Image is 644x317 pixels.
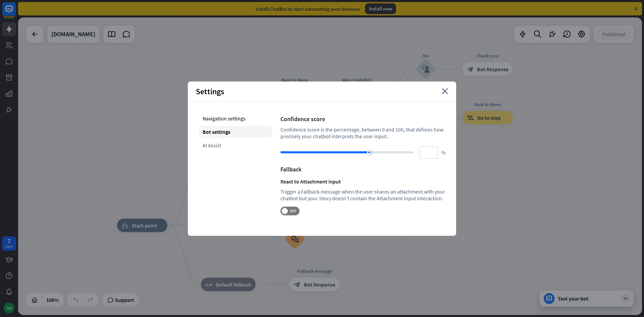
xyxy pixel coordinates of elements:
[280,188,445,202] div: Trigger a Fallback message when the user shares an attachment with your chatbot but your Story do...
[199,126,272,138] div: Bot settings
[284,268,345,274] div: Fallback message
[205,281,212,288] i: block_fallback
[441,149,445,156] span: %
[196,86,224,97] span: Settings
[275,76,315,83] div: Back to Menu
[199,139,272,151] div: AI Assist
[115,295,134,305] span: Support
[558,295,618,302] div: Test your bot
[216,281,251,288] span: Default fallback
[458,52,518,59] div: Thank you!
[406,52,446,59] div: Yes
[256,6,360,12] div: Install ChatBot to start automating your business
[596,28,631,40] button: Published
[442,88,448,94] i: close
[467,114,474,121] i: block_goto
[294,281,301,288] i: block_bot_response
[327,76,387,83] div: Was it helpful?
[7,238,11,244] div: 7
[365,3,396,14] div: Install now
[5,3,25,23] button: Open LiveChat chat widget
[4,303,14,313] div: SO
[51,26,95,43] div: omnitec.global
[280,126,445,140] div: Confidence score is the percentage, between 0 and 100, that defines how precisely your chatbot in...
[477,66,508,72] span: Bot Response
[458,101,518,108] div: Back to Menu
[6,244,12,249] div: days
[280,115,445,123] div: Confidence score
[422,65,430,73] i: block_user_input
[467,66,474,72] i: block_bot_response
[121,222,128,229] i: home_2
[44,295,61,305] div: 100%
[288,208,298,214] span: OFF
[280,178,445,185] div: React to Attachment input
[477,114,501,121] span: Go to step
[291,235,299,243] i: block_faq
[304,281,335,288] span: Bot Response
[199,112,272,124] div: Navigation settings
[280,165,445,173] div: Fallback
[132,222,157,229] span: Start point
[2,236,16,251] a: 7 days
